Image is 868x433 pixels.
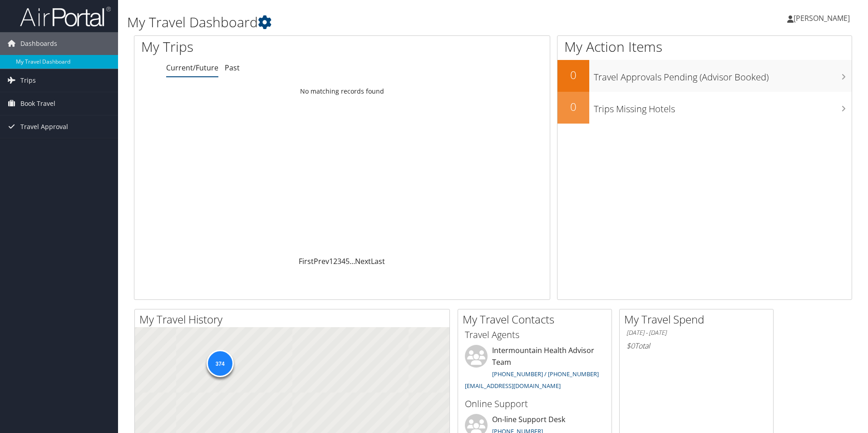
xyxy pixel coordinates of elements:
a: 1 [329,256,333,266]
li: Intermountain Health Advisor Team [460,345,609,393]
h6: Total [626,341,766,351]
h3: Online Support [465,398,605,410]
a: Next [355,256,371,266]
h2: My Travel Contacts [463,312,612,327]
a: Past [225,63,240,73]
div: 374 [206,350,233,377]
h1: My Travel Dashboard [127,13,615,32]
a: [PHONE_NUMBER] / [PHONE_NUMBER] [492,370,599,378]
a: 3 [337,256,341,266]
a: Current/Future [166,63,218,73]
a: Prev [314,256,329,266]
span: Dashboards [20,32,57,55]
a: 0Trips Missing Hotels [557,92,852,124]
span: … [350,256,355,266]
a: 5 [345,256,350,266]
span: Trips [20,69,36,92]
h3: Trips Missing Hotels [594,98,852,115]
h3: Travel Agents [465,328,605,341]
img: airportal-logo.png [20,6,111,27]
a: [EMAIL_ADDRESS][DOMAIN_NAME] [465,382,561,390]
a: Last [371,256,385,266]
span: $0 [626,341,635,351]
h2: 0 [557,67,589,83]
h3: Travel Approvals Pending (Advisor Booked) [594,66,852,84]
h1: My Trips [141,37,370,56]
span: [PERSON_NAME] [794,13,850,23]
a: 4 [341,256,345,266]
h6: [DATE] - [DATE] [626,328,766,337]
td: No matching records found [134,83,550,100]
h2: 0 [557,99,589,114]
a: 0Travel Approvals Pending (Advisor Booked) [557,60,852,92]
h1: My Action Items [557,37,852,56]
a: 2 [333,256,337,266]
h2: My Travel Spend [624,312,773,327]
span: Travel Approval [20,115,68,138]
span: Book Travel [20,92,55,115]
a: First [299,256,314,266]
h2: My Travel History [139,312,449,327]
a: [PERSON_NAME] [787,5,859,32]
